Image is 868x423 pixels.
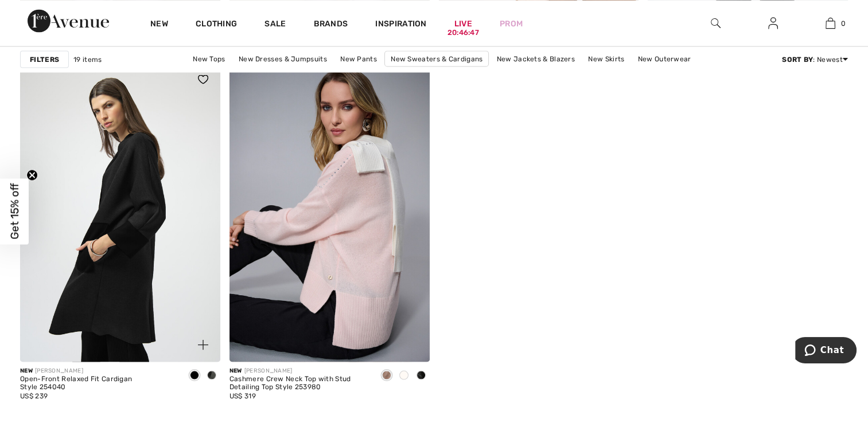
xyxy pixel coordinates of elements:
a: Brands [314,18,348,30]
a: Sign In [759,16,787,30]
a: New Dresses & Jumpsuits [233,51,333,66]
a: New Outerwear [632,51,697,66]
img: plus_v2.svg [198,339,208,350]
div: 20:46:47 [447,27,479,38]
a: New [150,18,168,30]
strong: Sort By [782,55,813,63]
a: Clothing [196,18,237,30]
button: Close teaser [26,170,38,181]
a: New Sweaters & Cardigans [384,50,489,66]
div: Black [412,366,430,385]
a: Sale [264,18,286,30]
div: [PERSON_NAME] [229,366,369,375]
a: New Jackets & Blazers [491,51,581,66]
span: Inspiration [375,18,426,30]
span: New [20,367,33,374]
span: 0 [841,18,846,28]
img: search the website [711,16,721,30]
img: My Bag [826,16,835,30]
a: New Tops [187,51,231,66]
a: 0 [802,16,858,30]
div: Cashmere Crew Neck Top with Stud Detailing Top Style 253980 [229,375,369,391]
div: [PERSON_NAME] [20,366,177,375]
a: Prom [500,17,523,29]
div: Open-Front Relaxed Fit Cardigan Style 254040 [20,375,177,391]
div: Grey melange/black [203,366,220,385]
span: US$ 319 [229,391,256,399]
img: heart_black_full.svg [198,75,208,84]
div: Black/Black [186,366,203,385]
a: New Skirts [582,51,630,66]
div: Rose [378,366,395,385]
span: US$ 239 [20,391,48,399]
div: Vanilla 30 [395,366,412,385]
a: New Pants [334,51,383,66]
img: Open-Front Relaxed Fit Cardigan Style 254040. Black/Black [20,62,220,362]
span: 19 items [73,54,102,64]
img: 1ère Avenue [28,9,109,32]
iframe: Opens a widget where you can chat to one of our agents [795,337,857,366]
strong: Filters [30,54,59,64]
a: Live20:46:47 [454,17,472,29]
span: Get 15% off [8,183,21,240]
span: New [229,367,242,374]
img: My Info [768,16,778,30]
div: : Newest [782,54,848,64]
img: Cashmere Crew Neck Top with Stud Detailing Top Style 253980. Black [229,62,430,362]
